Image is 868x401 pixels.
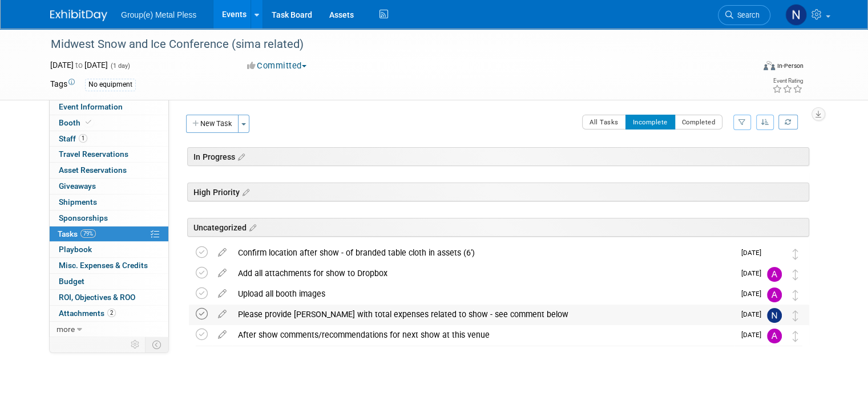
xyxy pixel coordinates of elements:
span: 79% [80,229,96,238]
i: Move task [793,310,798,321]
a: Refresh [778,115,798,129]
a: Edit sections [240,186,249,197]
span: Travel Reservations [59,149,128,159]
div: After show comments/recommendations for next show at this venue [232,325,734,345]
i: Booth reservation complete [86,119,91,125]
span: [DATE] [741,290,767,298]
span: Playbook [59,245,92,254]
a: edit [212,248,232,258]
a: Shipments [50,195,168,210]
a: Asset Reservations [50,163,168,178]
img: Kathleen Howard [767,246,782,261]
div: Event Format [692,59,804,76]
span: [DATE] [DATE] [50,60,108,70]
div: Confirm location after show - of branded table cloth in assets (6') [232,243,734,262]
a: Event Information [50,99,168,115]
button: New Task [186,115,239,133]
span: 1 [79,134,87,143]
a: Travel Reservations [50,147,168,162]
i: Move task [793,290,798,301]
button: Completed [675,115,723,129]
div: In Progress [187,147,809,166]
span: Tasks [58,229,96,238]
div: In-Person [777,62,804,70]
span: (1 day) [110,62,130,70]
img: Format-Inperson.png [764,61,775,70]
div: Midwest Snow and Ice Conference (sima related) [47,34,740,55]
div: High Priority [187,183,809,201]
img: Nick Arndt [785,4,807,26]
span: Misc. Expenses & Credits [59,261,148,270]
div: Event Rating [772,78,803,84]
td: Toggle Event Tabs [146,337,169,352]
a: Search [718,5,770,25]
td: Tags [50,78,75,91]
a: Staff1 [50,131,168,147]
span: [DATE] [741,249,767,257]
span: Group(e) Metal Pless [121,10,196,19]
span: Booth [59,118,94,127]
span: [DATE] [741,269,767,277]
button: Incomplete [625,115,675,129]
div: Please provide [PERSON_NAME] with total expenses related to show - see comment below [232,305,734,324]
span: Shipments [59,197,97,206]
a: Budget [50,274,168,289]
a: Edit sections [235,151,245,162]
a: more [50,322,168,337]
a: Giveaways [50,179,168,194]
i: Move task [793,331,798,342]
img: Anaelle Pasnin [767,267,782,282]
span: Giveaways [59,181,96,191]
span: ROI, Objectives & ROO [59,293,135,302]
div: No equipment [85,79,136,91]
span: Attachments [59,309,116,318]
span: Event Information [59,102,123,111]
a: Sponsorships [50,210,168,226]
div: Add all attachments for show to Dropbox [232,264,734,283]
a: Attachments2 [50,306,168,321]
span: Asset Reservations [59,165,127,175]
button: All Tasks [582,115,626,129]
img: Nick Arndt [767,308,782,323]
span: more [56,325,75,334]
a: Booth [50,115,168,131]
span: [DATE] [741,310,767,318]
a: edit [212,289,232,299]
span: [DATE] [741,331,767,339]
a: edit [212,309,232,319]
a: Edit sections [247,221,256,233]
img: Anaelle Pasnin [767,329,782,343]
a: Misc. Expenses & Credits [50,258,168,273]
i: Move task [793,269,798,280]
a: Tasks79% [50,226,168,242]
span: Budget [59,277,84,286]
img: ExhibitDay [50,10,107,21]
i: Move task [793,249,798,260]
span: to [74,60,84,70]
span: 2 [107,309,116,317]
button: Committed [243,60,311,72]
span: Search [733,11,760,19]
img: Anaelle Pasnin [767,287,782,302]
div: Uncategorized [187,218,809,237]
a: Playbook [50,242,168,257]
div: Upload all booth images [232,284,734,303]
a: edit [212,268,232,278]
td: Personalize Event Tab Strip [126,337,146,352]
span: Staff [59,134,87,143]
a: ROI, Objectives & ROO [50,290,168,305]
a: edit [212,330,232,340]
span: Sponsorships [59,213,108,222]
